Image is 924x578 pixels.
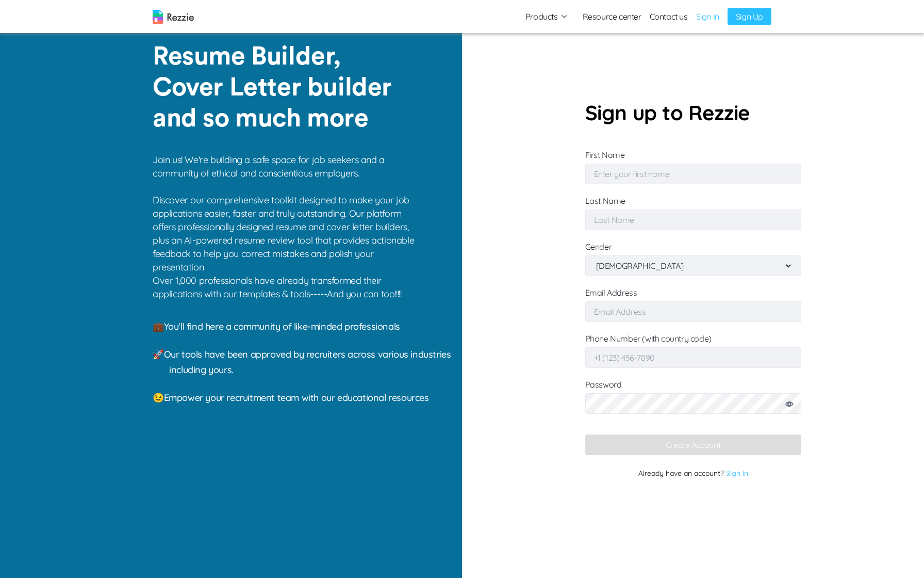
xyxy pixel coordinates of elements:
input: First Name [585,164,801,184]
input: Password [585,393,801,414]
span: 🚀 Our tools have been approved by recruiters across various industries including yours. [153,348,451,376]
p: Sign up to Rezzie [585,97,801,128]
label: Last Name [585,196,801,225]
input: Last Name [585,210,801,230]
p: Over 1,000 professionals have already transformed their applications with our templates & tools--... [153,274,421,301]
label: Password [585,379,801,424]
a: Sign In [696,10,719,23]
a: Sign in [724,469,748,478]
button: Products [525,10,568,23]
input: Phone Number (with country code) [585,347,801,368]
a: Contact us [650,10,688,23]
span: 💼 You'll find here a community of like-minded professionals [153,320,400,332]
label: Phone Number (with country code) [585,333,801,363]
input: Email Address [585,301,801,322]
button: Create Account [585,435,801,455]
p: Already have an account? [585,465,801,481]
label: Email Address [585,287,801,317]
label: Gender [585,242,612,252]
a: Resource center [583,10,641,23]
p: Resume Builder, Cover Letter builder and so much more [153,41,410,134]
label: First Name [585,150,801,179]
span: 😉 Empower your recruitment team with our educational resources [153,392,429,404]
a: Sign Up [728,8,771,25]
img: logo [153,10,194,24]
p: Join us! We're building a safe space for job seekers and a community of ethical and conscientious... [153,153,421,274]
